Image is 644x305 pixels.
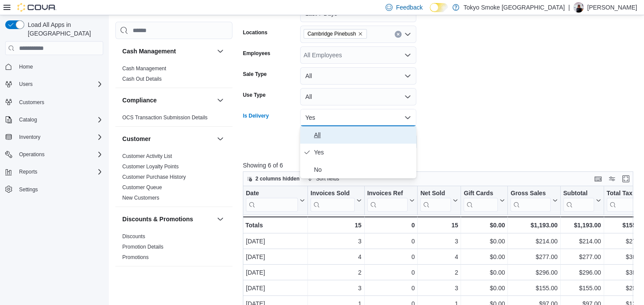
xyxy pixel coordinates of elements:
[404,52,411,59] button: Open list of options
[16,115,103,125] span: Catalog
[420,220,458,230] div: 15
[300,88,416,105] button: All
[122,114,208,121] span: OCS Transaction Submission Details
[243,29,268,36] label: Locations
[563,283,601,293] div: $155.00
[2,183,107,196] button: Settings
[243,92,265,98] label: Use Type
[245,220,305,230] div: Totals
[311,190,362,212] button: Invoices Sold
[122,244,163,250] a: Promotion Details
[420,283,458,293] div: 3
[430,12,430,13] span: Dark Mode
[215,134,226,144] button: Customer
[464,190,505,212] button: Gift Cards
[243,174,303,184] button: 2 columns hidden
[2,78,107,90] button: Users
[16,115,40,125] button: Catalog
[396,3,422,12] span: Feedback
[246,190,305,212] button: Date
[563,190,594,198] div: Subtotal
[311,190,355,212] div: Invoices Sold
[395,31,402,38] button: Clear input
[19,134,40,141] span: Inventory
[122,65,166,72] span: Cash Management
[367,190,408,212] div: Invoices Ref
[464,220,505,230] div: $0.00
[593,174,603,184] button: Keyboard shortcuts
[16,97,48,108] a: Customers
[367,283,415,293] div: 0
[367,190,408,198] div: Invoices Ref
[24,20,103,38] span: Load All Apps in [GEOGRAPHIC_DATA]
[122,76,162,82] a: Cash Out Details
[358,31,363,36] button: Remove Cambridge Pinebush from selection in this group
[563,267,601,278] div: $296.00
[464,236,505,246] div: $0.00
[19,116,37,123] span: Catalog
[243,71,267,78] label: Sale Type
[367,267,415,278] div: 0
[314,130,413,140] span: All
[367,220,415,230] div: 0
[122,184,162,191] span: Customer Queue
[367,190,415,212] button: Invoices Ref
[246,190,298,198] div: Date
[5,57,103,218] nav: Complex example
[420,190,451,212] div: Net Sold
[510,220,557,230] div: $1,193.00
[311,267,362,278] div: 2
[311,190,355,198] div: Invoices Sold
[300,126,416,178] div: Select listbox
[122,47,176,56] h3: Cash Management
[2,148,107,161] button: Operations
[304,174,343,184] button: Sort fields
[246,236,305,246] div: [DATE]
[510,283,557,293] div: $155.00
[2,60,107,73] button: Home
[215,95,226,105] button: Compliance
[16,61,103,72] span: Home
[311,236,362,246] div: 3
[510,190,550,198] div: Gross Sales
[404,31,411,38] button: Open list of options
[122,254,149,261] span: Promotions
[122,153,172,159] a: Customer Activity List
[316,175,339,182] span: Sort fields
[122,75,162,82] span: Cash Out Details
[606,190,644,212] button: Total Tax
[115,231,232,266] div: Discounts & Promotions
[420,190,458,212] button: Net Sold
[311,220,362,230] div: 15
[314,147,413,157] span: Yes
[215,214,226,224] button: Discounts & Promotions
[464,2,565,13] p: Tokyo Smoke [GEOGRAPHIC_DATA]
[122,134,150,143] h3: Customer
[122,174,186,180] a: Customer Purchase History
[19,168,37,175] span: Reports
[430,3,448,12] input: Dark Mode
[464,190,498,212] div: Gift Card Sales
[606,190,637,212] div: Total Tax
[510,252,557,262] div: $277.00
[122,96,157,105] h3: Compliance
[587,2,637,13] p: [PERSON_NAME]
[246,267,305,278] div: [DATE]
[367,252,415,262] div: 0
[304,29,367,39] span: Cambridge Pinebush
[510,267,557,278] div: $296.00
[115,112,232,126] div: Compliance
[122,194,159,201] span: New Customers
[17,3,56,12] img: Cova
[568,2,570,13] p: |
[510,190,550,212] div: Gross Sales
[246,283,305,293] div: [DATE]
[420,190,451,198] div: Net Sold
[420,267,458,278] div: 2
[420,252,458,262] div: 4
[510,190,557,212] button: Gross Sales
[243,112,269,119] label: Is Delivery
[246,190,298,212] div: Date
[215,46,226,56] button: Cash Management
[606,220,644,230] div: $155.09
